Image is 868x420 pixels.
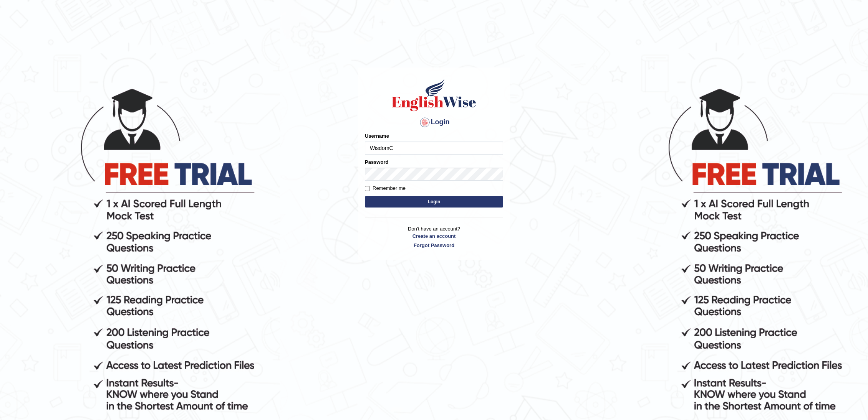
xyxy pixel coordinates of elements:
[365,132,389,140] label: Username
[365,196,503,208] button: Login
[390,78,478,112] img: Logo of English Wise sign in for intelligent practice with AI
[365,184,406,192] label: Remember me
[365,242,503,249] a: Forgot Password
[365,225,503,249] p: Don't have an account?
[365,186,370,191] input: Remember me
[365,232,503,240] a: Create an account
[365,158,388,166] label: Password
[365,116,503,128] h4: Login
